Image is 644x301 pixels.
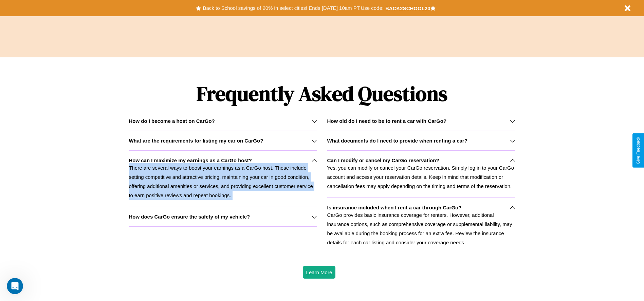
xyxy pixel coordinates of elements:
h3: What are the requirements for listing my car on CarGo? [129,138,263,144]
p: There are several ways to boost your earnings as a CarGo host. These include setting competitive ... [129,163,317,200]
div: Give Feedback [636,137,641,164]
b: BACK2SCHOOL20 [385,5,430,11]
h3: How does CarGo ensure the safety of my vehicle? [129,214,250,220]
h3: Can I modify or cancel my CarGo reservation? [327,157,439,163]
h1: Frequently Asked Questions [129,76,515,111]
h3: Is insurance included when I rent a car through CarGo? [327,205,462,210]
button: Learn More [303,266,336,279]
h3: How can I maximize my earnings as a CarGo host? [129,157,252,163]
h3: How do I become a host on CarGo? [129,118,215,124]
h3: How old do I need to be to rent a car with CarGo? [327,118,447,124]
p: CarGo provides basic insurance coverage for renters. However, additional insurance options, such ... [327,210,515,247]
p: Yes, you can modify or cancel your CarGo reservation. Simply log in to your CarGo account and acc... [327,163,515,191]
button: Back to School savings of 20% in select cities! Ends [DATE] 10am PT.Use code: [201,3,385,13]
h3: What documents do I need to provide when renting a car? [327,138,467,144]
iframe: Intercom live chat [7,278,23,294]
